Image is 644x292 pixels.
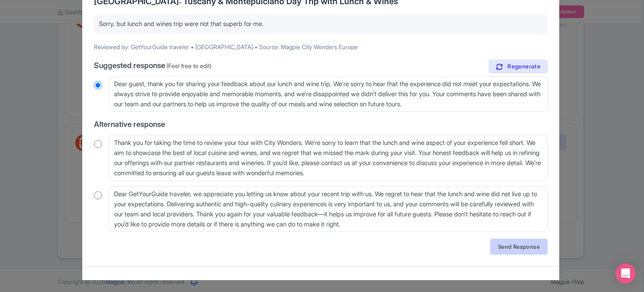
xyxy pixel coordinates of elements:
p: Reviewed by: GetYourGuide traveler • [GEOGRAPHIC_DATA] • Source: Magpie City Wonders Europe [94,42,548,51]
textarea: Thank you for taking the time to review your tour with City Wonders. We're sorry to learn that th... [109,135,548,181]
div: Open Intercom Messenger [615,263,636,284]
p: Sorry, but lunch and wines trip were not that superb for me. [99,19,543,29]
span: (Feel free to edit) [166,62,211,69]
span: Regenerate [507,63,540,71]
a: Regenerate [489,60,548,74]
textarea: Dear GetYourGuide traveler, we appreciate you letting us know about your recent trip with us. We ... [109,186,548,232]
span: Alternative response [94,120,165,129]
span: Suggested response [94,61,165,70]
a: Send Response [490,239,548,255]
textarea: Dear guest, thank you for sharing your feedback about our lunch and wine trip. We're sorry to hea... [109,76,548,112]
